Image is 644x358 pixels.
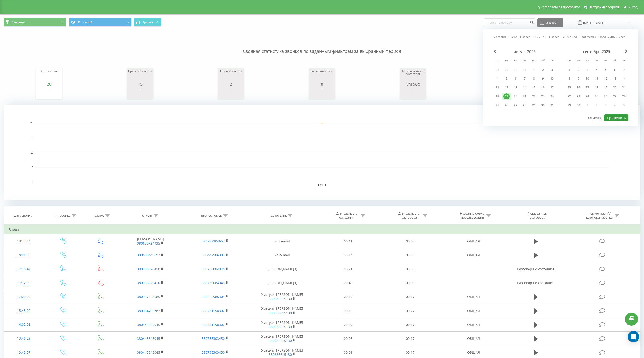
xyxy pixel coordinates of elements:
[549,34,577,39] a: Последние 30 дней
[601,66,610,73] div: пт 5 сент. 2025 г.
[593,93,600,99] div: 25
[247,234,317,248] td: Voicemail
[4,39,640,55] p: Сводная статистика звонков по заданным фильтрам за выбранный период
[137,281,160,285] a: 380936870410
[128,86,152,101] div: A chart.
[592,84,601,91] div: чт 18 сент. 2025 г.
[441,318,506,332] td: ОБЩАЯ
[441,248,506,262] td: ОБЩАЯ
[247,332,317,346] td: Умецкая [PERSON_NAME]
[621,67,627,73] div: 7
[522,211,553,220] div: Аудиозапись разговора
[599,34,627,39] a: Предыдущий месяц
[247,304,317,318] td: Умецкая [PERSON_NAME]
[9,320,39,329] div: 14:02:08
[619,93,628,100] div: вс 28 сент. 2025 г.
[547,66,557,73] div: вс 3 авг. 2025 г.
[503,93,510,99] div: 19
[379,276,441,290] td: 00:00
[502,75,511,82] div: вт 5 авг. 2025 г.
[494,84,500,91] div: 11
[379,234,441,248] td: 00:07
[592,66,601,73] div: чт 4 сент. 2025 г.
[612,67,618,73] div: 6
[549,84,555,91] div: 17
[627,5,638,9] span: Выход
[128,82,152,86] div: 15
[531,93,537,99] div: 22
[531,102,537,108] div: 29
[128,70,152,82] div: Принятых звонков
[602,57,609,65] abbr: пятница
[317,332,379,346] td: 00:08
[604,114,628,121] button: Применить
[575,67,581,73] div: 2
[503,84,510,91] div: 12
[441,332,506,346] td: ОБЩАЯ
[9,292,39,302] div: 17:00:05
[586,114,604,121] button: Отмена
[69,18,132,27] button: Основной
[493,75,502,82] div: пн 4 авг. 2025 г.
[493,84,502,91] div: пн 11 авг. 2025 г.
[612,84,618,91] div: 20
[520,75,529,82] div: чт 7 авг. 2025 г.
[317,290,379,304] td: 00:15
[529,75,538,82] div: пт 8 авг. 2025 г.
[625,49,627,54] span: Next Month
[494,49,497,54] span: Previous Month
[511,75,520,82] div: ср 6 авг. 2025 г.
[317,248,379,262] td: 00:14
[593,76,600,82] div: 11
[575,93,581,99] div: 23
[548,57,556,65] abbr: воскресенье
[549,76,555,82] div: 10
[601,75,610,82] div: пт 12 сент. 2025 г.
[601,93,610,100] div: пт 26 сент. 2025 г.
[137,350,160,355] a: 380443645045
[603,84,609,91] div: 19
[30,151,33,154] text: 10
[137,294,160,299] a: 380937763685
[529,84,538,91] div: пт 15 авг. 2025 г.
[538,75,547,82] div: сб 9 авг. 2025 г.
[310,86,334,101] div: A chart.
[583,93,592,100] div: ср 24 сент. 2025 г.
[512,57,519,65] abbr: среда
[379,290,441,304] td: 00:17
[565,49,628,54] div: сентябрь 2025
[620,57,627,65] abbr: воскресенье
[137,253,160,257] a: 380683449697
[538,102,547,109] div: сб 30 авг. 2025 г.
[494,93,500,99] div: 18
[621,93,627,99] div: 28
[379,262,441,276] td: 00:00
[541,5,580,9] span: Реферальная программа
[603,76,609,82] div: 12
[583,66,592,73] div: ср 3 сент. 2025 г.
[202,239,225,243] a: 380738304657
[318,184,326,186] text: [DATE]
[522,93,528,99] div: 21
[517,267,554,271] span: Разговор не состоялся
[14,214,32,218] div: Дата звонка
[538,84,547,91] div: сб 16 авг. 2025 г.
[269,338,292,343] a: 380636615130
[247,276,317,290] td: [PERSON_NAME] ()
[9,250,39,260] div: 18:01:35
[520,93,529,100] div: чт 21 авг. 2025 г.
[9,278,39,288] div: 17:17:05
[531,67,537,73] div: 1
[529,93,538,100] div: пт 22 авг. 2025 г.
[538,66,547,73] div: сб 2 авг. 2025 г.
[520,34,546,39] a: Последние 7 дней
[593,84,600,91] div: 18
[547,84,557,91] div: вс 17 авг. 2025 г.
[517,281,554,285] span: Разговор не состоялся
[118,234,183,248] td: [PERSON_NAME]
[540,76,546,82] div: 9
[379,332,441,346] td: 00:17
[219,86,243,101] svg: A chart.
[142,214,152,218] div: Клиент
